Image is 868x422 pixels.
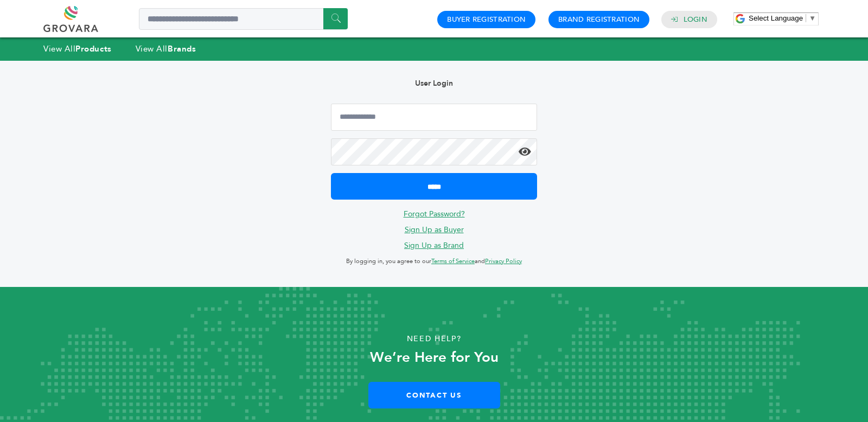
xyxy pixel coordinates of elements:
[431,257,475,265] a: Terms of Service
[136,43,196,54] a: View AllBrands
[139,8,348,30] input: Search a product or brand...
[485,257,522,265] a: Privacy Policy
[404,240,464,251] a: Sign Up as Brand
[331,255,537,268] p: By logging in, you agree to our and
[415,78,453,88] b: User Login
[404,209,465,219] a: Forgot Password?
[806,14,806,22] span: ​
[447,15,526,24] a: Buyer Registration
[749,14,816,22] a: Select Language​
[684,15,707,24] a: Login
[43,331,825,347] p: Need Help?
[168,43,196,54] strong: Brands
[368,382,500,408] a: Contact Us
[749,14,803,22] span: Select Language
[43,43,112,54] a: View AllProducts
[405,225,464,235] a: Sign Up as Buyer
[558,15,640,24] a: Brand Registration
[331,104,537,131] input: Email Address
[75,43,111,54] strong: Products
[370,348,499,367] strong: We’re Here for You
[809,14,816,22] span: ▼
[331,138,537,165] input: Password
